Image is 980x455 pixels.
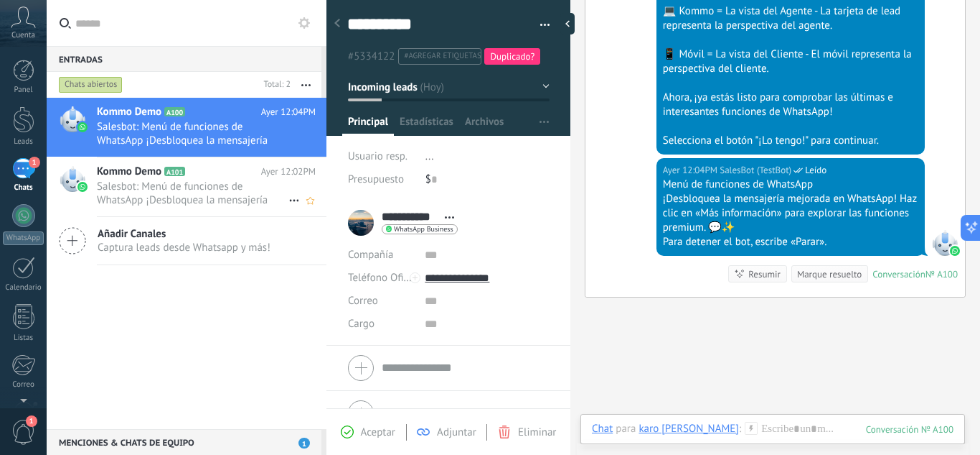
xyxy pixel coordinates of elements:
[26,415,37,427] span: 1
[425,150,434,163] span: ...
[348,168,415,191] div: Presupuesto
[663,178,918,192] div: Menú de funciones de WhatsApp
[261,105,316,119] span: Ayer 12:04PM
[348,271,423,285] span: Teléfono Oficina
[663,91,918,119] div: Ahora, ¡ya estás listo para comprobar las últimas e interesantes funciones de WhatsApp!
[663,134,918,148] div: Selecciona el botón "¡Lo tengo!" para continuar.
[404,51,481,61] span: #agregar etiquetas
[97,165,161,179] span: Kommo Demo
[560,13,575,35] div: Ocultar
[3,137,44,147] div: Leads
[348,145,415,168] div: Usuario resp.
[950,246,960,256] img: waba.svg
[3,283,44,293] div: Calendario
[518,426,556,439] span: Eliminar
[348,115,388,136] span: Principal
[47,157,326,216] a: Kommo Demo A101 Ayer 12:02PM Salesbot: Menú de funciones de WhatsApp ¡Desbloquea la mensajería me...
[164,107,185,116] span: A100
[805,163,826,178] span: Leído
[400,115,453,136] span: Estadísticas
[663,47,918,76] div: 📱 Móvil = La vista del Cliente - El móvil representa la perspectiva del cliente.
[663,163,720,178] div: Ayer 12:04PM
[394,226,453,233] span: WhatsApp Business
[77,122,88,132] img: waba.svg
[77,182,88,192] img: waba.svg
[490,50,534,63] span: Duplicado?
[616,422,636,436] span: para
[797,267,862,281] div: Marque resuelto
[47,429,321,455] div: Menciones & Chats de equipo
[361,426,395,439] span: Aceptar
[663,192,918,235] div: ¡Desbloquea la mensajería mejorada en WhatsApp! Haz clic en «Más información» para explorar las f...
[663,235,918,249] div: Para detener el bot, escribe «Parar».
[739,422,741,436] span: :
[663,4,918,33] div: 💻 Kommo = La vista del Agente - La tarjeta de lead representa la perspectiva del agente.
[348,244,414,267] div: Compañía
[47,98,326,157] a: Kommo Demo A100 Ayer 12:04PM Salesbot: Menú de funciones de WhatsApp ¡Desbloquea la mensajería me...
[47,46,321,72] div: Entradas
[29,157,40,168] span: 1
[348,267,414,290] button: Teléfono Oficina
[98,241,270,254] span: Captura leads desde Whatsapp y más!
[348,50,395,63] span: #5334122
[164,167,185,176] span: A101
[3,334,44,343] div: Listas
[97,120,288,147] span: Salesbot: Menú de funciones de WhatsApp ¡Desbloquea la mensajería mejorada en WhatsApp! Haz clic ...
[3,231,44,245] div: WhatsApp
[639,422,738,435] div: karo patiño
[348,294,378,308] span: Correo
[425,168,550,191] div: $
[261,165,316,179] span: Ayer 12:02PM
[925,268,958,280] div: № A100
[465,115,504,136] span: Archivos
[97,180,288,207] span: Salesbot: Menú de funciones de WhatsApp ¡Desbloquea la mensajería mejorada en WhatsApp! Haz clic ...
[59,76,123,93] div: Chats abiertos
[720,163,791,178] span: SalesBot (TestBot)
[348,318,374,329] span: Cargo
[3,380,44,390] div: Correo
[3,183,44,193] div: Chats
[348,173,404,186] span: Presupuesto
[98,227,270,241] span: Añadir Canales
[932,230,958,256] span: SalesBot
[97,105,161,119] span: Kommo Demo
[348,290,378,313] button: Correo
[298,438,310,449] span: 1
[866,423,953,436] div: 100
[3,86,44,95] div: Panel
[11,31,35,40] span: Cuenta
[437,426,476,439] span: Adjuntar
[748,267,781,281] div: Resumir
[872,268,925,280] div: Conversación
[258,78,291,92] div: Total: 2
[348,150,407,163] span: Usuario resp.
[291,72,321,98] button: Más
[348,313,414,336] div: Cargo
